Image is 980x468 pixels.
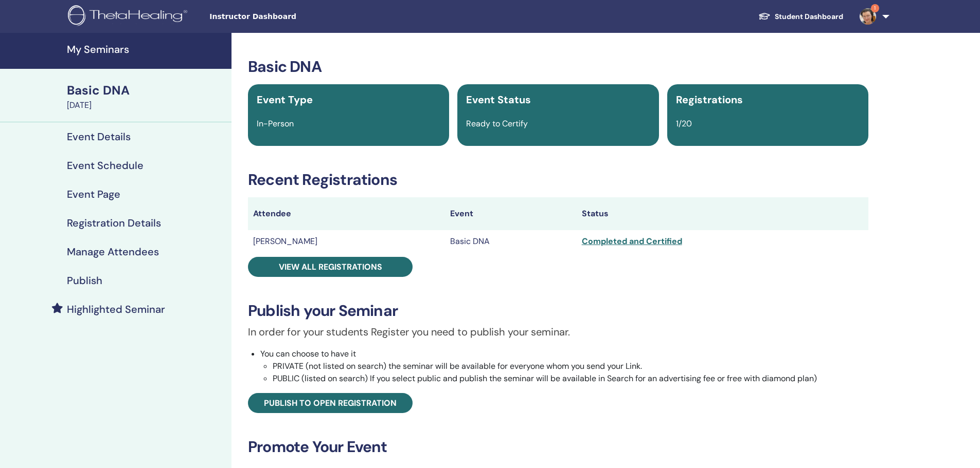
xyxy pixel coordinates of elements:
th: Status [577,197,868,230]
span: 1/20 [676,118,692,129]
img: default.jpg [860,8,876,25]
span: Instructor Dashboard [209,11,364,22]
a: Publish to open registration [248,393,413,413]
a: Student Dashboard [750,7,851,26]
th: Event [445,197,577,230]
li: PUBLIC (listed on search) If you select public and publish the seminar will be available in Searc... [273,372,868,385]
span: Event Status [466,93,531,106]
div: Basic DNA [67,82,225,99]
img: graduation-cap-white.svg [758,12,771,21]
div: Completed and Certified [582,235,863,248]
h3: Publish your Seminar [248,302,868,320]
span: View all registrations [279,261,382,272]
h4: Publish [67,274,102,287]
img: logo.png [68,5,191,28]
h3: Promote Your Event [248,438,868,456]
h4: Event Schedule [67,159,144,172]
h3: Basic DNA [248,58,868,76]
span: Registrations [676,93,743,106]
span: Publish to open registration [264,398,397,408]
a: Basic DNA[DATE] [61,82,231,111]
td: [PERSON_NAME] [248,230,445,253]
h4: Manage Attendees [67,246,159,258]
h3: Recent Registrations [248,171,868,189]
p: In order for your students Register you need to publish your seminar. [248,324,868,340]
span: Ready to Certify [466,118,528,129]
li: You can choose to have it [260,348,868,385]
th: Attendee [248,197,445,230]
span: Event Type [257,93,313,106]
h4: Event Page [67,188,120,200]
h4: Registration Details [67,217,161,229]
span: In-Person [257,118,294,129]
h4: My Seminars [67,43,225,55]
td: Basic DNA [445,230,577,253]
li: PRIVATE (not listed on search) the seminar will be available for everyone whom you send your Link. [273,360,868,372]
h4: Highlighted Seminar [67,303,165,315]
h4: Event Details [67,130,131,143]
a: View all registrations [248,257,413,277]
span: 1 [871,4,879,12]
div: [DATE] [67,99,225,111]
